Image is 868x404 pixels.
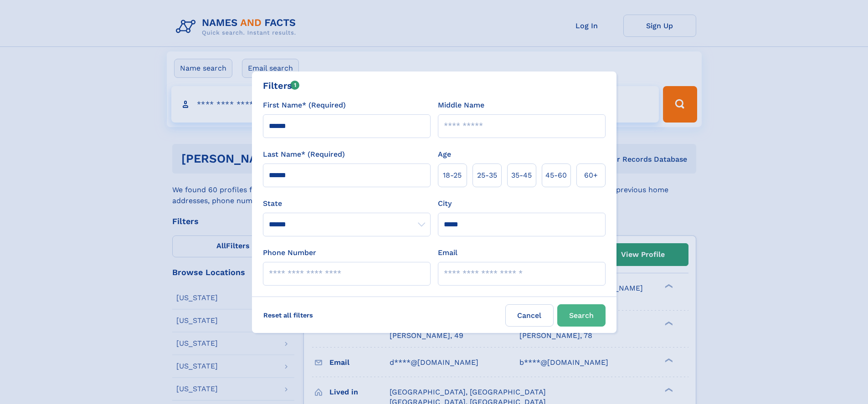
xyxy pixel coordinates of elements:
span: 60+ [584,170,598,181]
label: Age [438,149,451,160]
label: Phone Number [263,247,316,258]
span: 45‑60 [545,170,567,181]
button: Search [557,304,606,327]
label: First Name* (Required) [263,100,346,111]
span: 18‑25 [443,170,462,181]
label: Last Name* (Required) [263,149,345,160]
label: Reset all filters [257,304,319,326]
label: City [438,198,452,209]
label: Middle Name [438,100,484,111]
div: Filters [263,79,300,92]
label: Cancel [505,304,554,327]
label: State [263,198,431,209]
span: 35‑45 [511,170,532,181]
label: Email [438,247,457,258]
span: 25‑35 [477,170,497,181]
